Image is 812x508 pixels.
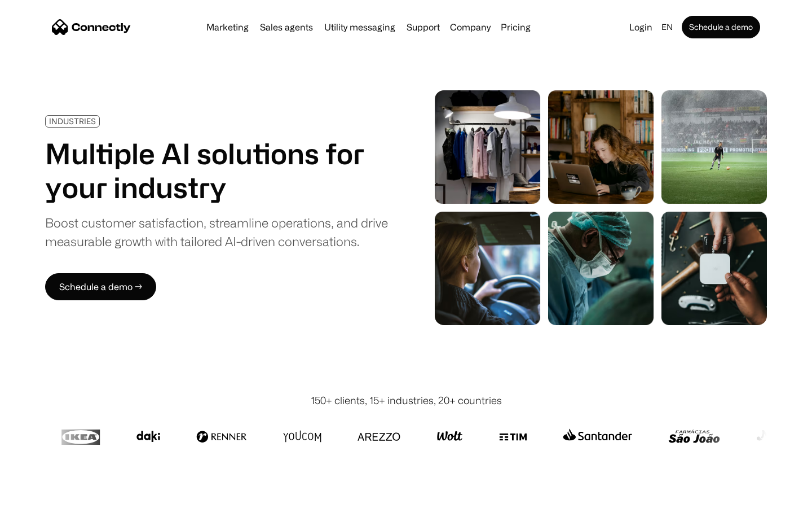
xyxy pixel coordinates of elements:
a: Schedule a demo [682,16,760,38]
div: en [661,19,673,35]
a: Support [402,23,444,32]
a: Schedule a demo → [45,273,156,300]
a: Utility messaging [320,23,400,32]
div: en [657,19,679,35]
h1: Multiple AI solutions for your industry [45,137,388,204]
ul: Language list [23,488,68,504]
a: Marketing [202,23,253,32]
div: Boost customer satisfaction, streamline operations, and drive measurable growth with tailored AI-... [45,213,388,251]
div: 150+ clients, 15+ industries, 20+ countries [311,393,502,408]
div: Company [450,19,491,35]
a: home [52,19,131,36]
div: Company [447,19,494,35]
div: INDUSTRIES [49,117,96,125]
aside: Language selected: English [11,487,68,504]
a: Login [625,19,657,35]
a: Sales agents [255,23,317,32]
a: Pricing [496,23,535,32]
